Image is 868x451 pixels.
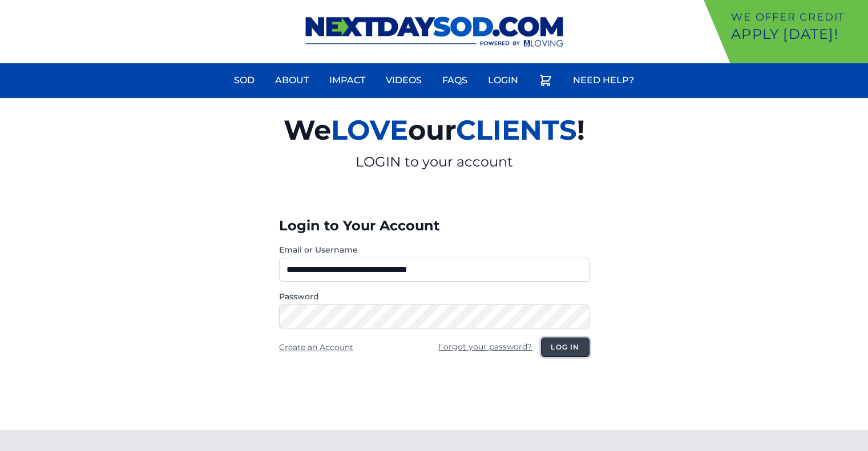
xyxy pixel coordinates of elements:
a: Create an Account [279,342,353,352]
p: Apply [DATE]! [731,25,863,43]
a: Login [481,67,525,94]
p: LOGIN to your account [151,153,717,171]
span: LOVE [331,113,408,147]
a: Impact [322,67,372,94]
a: FAQs [435,67,474,94]
a: Videos [379,67,429,94]
a: Forgot your password? [438,342,532,352]
label: Password [279,291,590,302]
label: Email or Username [279,244,590,255]
a: About [268,67,316,94]
p: We offer Credit [731,9,863,25]
button: Log in [541,338,589,357]
h3: Login to Your Account [279,217,590,235]
a: Sod [227,67,261,94]
span: CLIENTS [456,113,577,147]
a: Need Help? [566,67,641,94]
h2: We our ! [151,107,717,153]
